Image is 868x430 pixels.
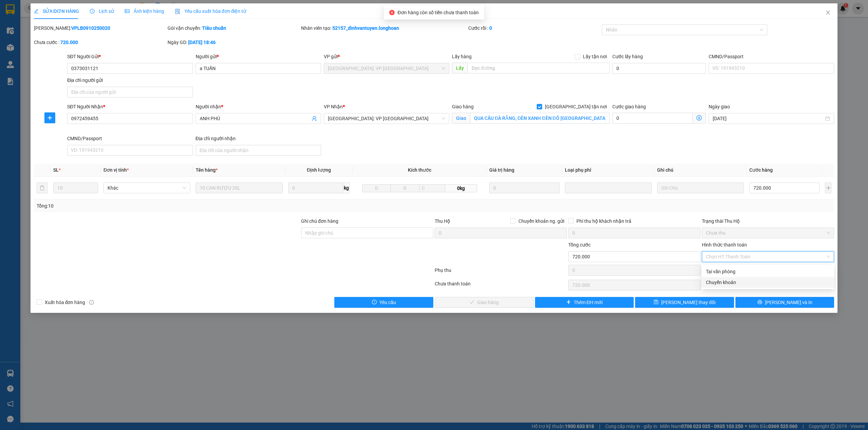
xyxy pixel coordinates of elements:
input: Cước giao hàng [612,113,693,124]
b: VPLB0910250020 [71,25,110,31]
th: Loại phụ phí [562,164,654,177]
div: Người nhận [196,103,321,110]
button: printer[PERSON_NAME] và In [735,297,834,308]
span: Lấy hàng [452,54,472,59]
div: VP gửi [324,53,449,60]
span: close-circle [389,10,395,15]
button: plusThêm ĐH mới [535,297,634,308]
span: printer [757,300,762,305]
span: plus [45,115,55,121]
span: Ảnh kiện hàng [125,8,164,14]
span: Kích thước [408,167,431,173]
span: VP Nhận [324,104,343,109]
input: 0 [489,182,559,193]
div: Trạng thái Thu Hộ [702,217,834,225]
input: Ghi chú đơn hàng [301,228,433,238]
button: delete [37,182,47,193]
input: Giao tận nơi [470,113,610,124]
span: Giao [452,113,470,124]
span: save [654,300,658,305]
span: edit [34,9,39,14]
span: Lấy [452,63,468,73]
div: Địa chỉ người nhận [196,135,321,142]
input: Ghi Chú [657,182,744,193]
span: Giao hàng [452,104,474,109]
span: Chưa thu [706,228,830,238]
b: 0 [489,25,492,31]
span: Thêm ĐH mới [574,299,603,306]
span: clock-circle [90,9,95,14]
div: Người gửi [196,53,321,60]
label: Hình thức thanh toán [702,242,747,248]
input: Ngày giao [713,115,824,122]
span: Xuất hóa đơn hàng [42,299,88,306]
span: SL [53,167,59,173]
span: dollar-circle [696,115,702,121]
div: Tại văn phòng [706,268,830,275]
span: Lịch sử [90,8,114,14]
span: SỬA ĐƠN HÀNG [34,8,79,14]
label: Cước lấy hàng [612,54,643,59]
span: Chọn HT Thanh Toán [706,252,830,262]
span: picture [125,9,130,14]
input: Cước lấy hàng [612,63,706,74]
div: [PERSON_NAME]: [34,24,166,32]
span: exclamation-circle [372,300,377,305]
span: [PERSON_NAME] và In [765,299,812,306]
span: Định lượng [307,167,331,173]
input: Dọc đường [468,63,610,73]
button: plus [44,112,55,123]
span: Yêu cầu [379,299,396,306]
input: VD: Bàn, Ghế [196,182,282,193]
span: Lấy tận nơi [580,53,610,60]
button: Close [818,3,837,22]
span: 0kg [445,184,477,192]
div: Ngày GD: [167,39,300,46]
button: save[PERSON_NAME] thay đổi [635,297,734,308]
span: Đơn vị tính [103,167,129,173]
span: [GEOGRAPHIC_DATA] tận nơi [542,103,610,110]
th: Ghi chú [654,164,747,177]
span: [PERSON_NAME] thay đổi [661,299,715,306]
span: user-add [312,116,317,121]
div: Tổng: 10 [37,202,335,210]
div: SĐT Người Nhận [67,103,193,110]
label: Cước giao hàng [612,104,646,109]
span: Giá trị hàng [489,167,514,173]
div: SĐT Người Gửi [67,53,193,60]
span: Cước hàng [749,167,773,173]
span: Phí thu hộ khách nhận trả [574,217,634,225]
div: Chuyển khoản [706,279,830,286]
span: info-circle [89,300,94,305]
span: Tổng cước [568,242,591,248]
div: Địa chỉ người gửi [67,77,193,84]
label: Ngày giao [709,104,730,109]
span: Đơn hàng còn số tiền chưa thanh toán [397,10,478,15]
b: 720.000 [60,40,78,45]
div: CMND/Passport [709,53,834,60]
input: Địa chỉ của người gửi [67,87,193,98]
button: checkGiao hàng [435,297,534,308]
img: icon [175,9,180,14]
div: Phụ thu [434,266,568,278]
span: Phú Yên: VP Tuy Hòa [328,113,445,124]
input: C [419,184,445,192]
button: exclamation-circleYêu cầu [334,297,433,308]
b: 52157_dinhvantuyen.longhoan [332,25,399,31]
span: close [825,10,831,15]
span: Thu Hộ [435,218,450,224]
b: Tiêu chuẩn [202,25,226,31]
span: kg [343,182,350,193]
input: D [362,184,391,192]
span: Yêu cầu xuất hóa đơn điện tử [175,8,246,14]
div: Nhân viên tạo: [301,24,467,32]
span: Tên hàng [196,167,218,173]
div: Chưa thanh toán [434,280,568,292]
b: [DATE] 18:46 [188,40,216,45]
div: Chưa cước : [34,39,166,46]
span: Hà Nội: VP Long Biên [328,63,445,73]
span: Chuyển khoản ng. gửi [516,217,567,225]
input: R [391,184,419,192]
div: Cước rồi : [468,24,600,32]
label: Ghi chú đơn hàng [301,218,338,224]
